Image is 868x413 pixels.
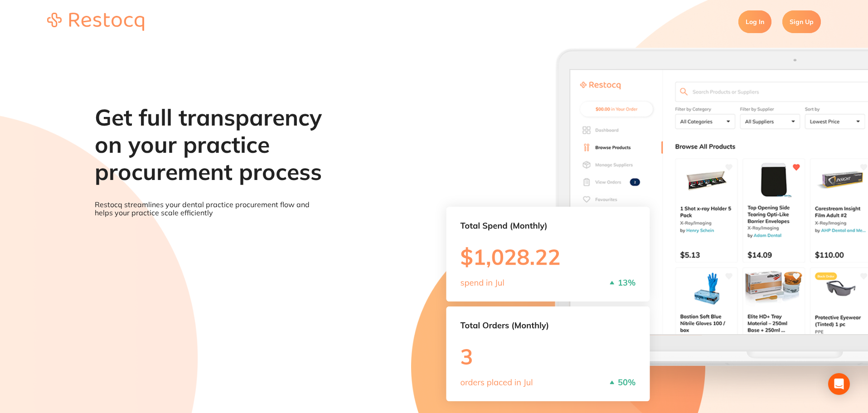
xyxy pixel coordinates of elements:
a: Log In [738,10,771,33]
div: Open Intercom Messenger [828,373,850,395]
p: Restocq streamlines your dental practice procurement flow and helps your practice scale efficiently [95,200,323,217]
a: Sign Up [782,10,821,33]
img: restocq_logo.svg [47,13,144,31]
h1: Get full transparency on your practice procurement process [95,104,323,185]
